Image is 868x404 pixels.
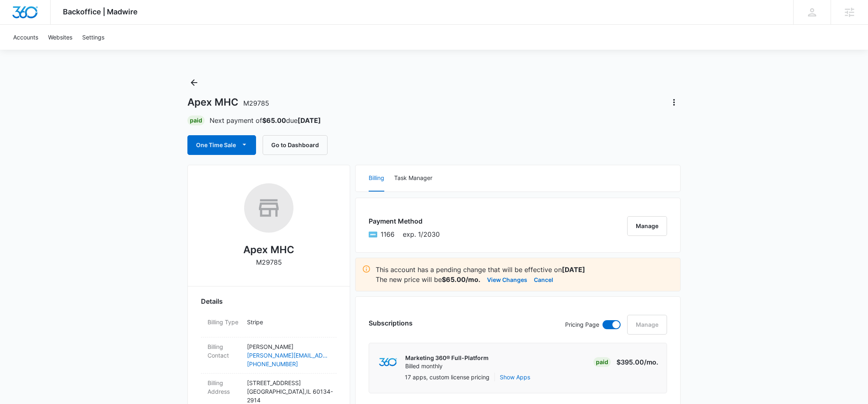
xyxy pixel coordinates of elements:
[376,275,480,284] p: The new price will be
[201,313,337,337] div: Billing TypeStripe
[201,296,223,306] span: Details
[208,379,240,396] dt: Billing Address
[8,25,43,50] a: Accounts
[376,265,674,275] p: This account has a pending change that will be effective on
[187,96,269,109] h1: Apex MHC
[487,275,527,284] button: View Changes
[247,351,330,360] a: [PERSON_NAME][EMAIL_ADDRESS][DOMAIN_NAME]
[63,7,138,16] span: Backoffice | Madwire
[187,76,201,89] button: Back
[256,257,282,267] p: M29785
[201,337,337,374] div: Billing Contact[PERSON_NAME][PERSON_NAME][EMAIL_ADDRESS][DOMAIN_NAME][PHONE_NUMBER]
[369,165,384,192] button: Billing
[369,216,440,226] h3: Payment Method
[442,275,480,284] strong: $65.00/mo.
[208,318,240,326] dt: Billing Type
[405,354,489,362] p: Marketing 360® Full-Platform
[644,358,658,366] span: /mo.
[243,242,294,257] h2: Apex MHC
[379,358,397,367] img: marketing360Logo
[187,115,205,125] div: Paid
[534,275,553,284] button: Cancel
[565,320,599,329] p: Pricing Page
[262,116,286,125] strong: $65.00
[500,373,530,381] button: Show Apps
[187,135,256,155] button: One Time Sale
[627,216,667,236] button: Manage
[405,373,489,381] p: 17 apps, custom license pricing
[43,25,77,50] a: Websites
[616,357,658,367] p: $395.00
[208,342,240,360] dt: Billing Contact
[263,135,328,155] button: Go to Dashboard
[210,115,321,125] p: Next payment of due
[247,360,330,368] a: [PHONE_NUMBER]
[562,265,585,274] strong: [DATE]
[247,318,330,326] p: Stripe
[298,116,321,125] strong: [DATE]
[394,165,432,192] button: Task Manager
[381,229,395,239] span: American Express ending with
[667,96,681,109] button: Actions
[77,25,109,50] a: Settings
[247,342,330,351] p: [PERSON_NAME]
[243,99,269,107] span: M29785
[405,362,489,370] p: Billed monthly
[369,318,413,328] h3: Subscriptions
[593,357,611,367] div: Paid
[403,229,440,239] span: exp. 1/2030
